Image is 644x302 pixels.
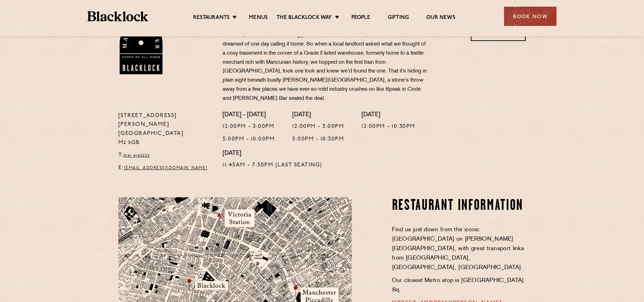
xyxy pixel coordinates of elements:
[362,111,415,119] h4: [DATE]
[118,22,164,74] img: BL_Manchester_Logo-bleed.png
[223,135,275,144] p: 5:00pm - 10:00pm
[223,122,275,131] p: 12:00pm - 3:00pm
[223,150,322,158] h4: [DATE]
[87,11,148,21] img: BL_Textured_Logo-footer-cropped.svg
[223,161,322,170] p: 11:45am - 7:30pm (Last Seating)
[388,14,409,22] a: Gifting
[392,278,524,293] span: Our closest Metro stop is [GEOGRAPHIC_DATA] Sq.
[426,14,455,22] a: Our News
[223,111,275,119] h4: [DATE] - [DATE]
[392,227,524,270] span: Find us just down from the iconic [GEOGRAPHIC_DATA] on [PERSON_NAME][GEOGRAPHIC_DATA], with great...
[362,122,415,131] p: 12:00pm - 10:30pm
[351,14,370,22] a: People
[124,166,208,170] a: [EMAIL_ADDRESS][DOMAIN_NAME]
[292,135,344,144] p: 5:00pm - 10:30pm
[292,111,344,119] h4: [DATE]
[292,122,344,131] p: 12:00pm - 3:00pm
[118,151,212,160] p: T:
[392,197,526,215] h2: Restaurant Information
[118,111,212,148] p: [STREET_ADDRESS][PERSON_NAME] [GEOGRAPHIC_DATA] M2 5GB
[249,14,268,22] a: Menus
[124,153,150,158] a: 0161 4140225
[223,22,429,103] p: For some time now, we’ve held [GEOGRAPHIC_DATA] close to our hearts. Admirers from afar, we’ve lo...
[118,164,212,173] p: E:
[276,14,332,22] a: The Blacklock Way
[193,14,230,22] a: Restaurants
[504,7,556,26] div: Book Now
